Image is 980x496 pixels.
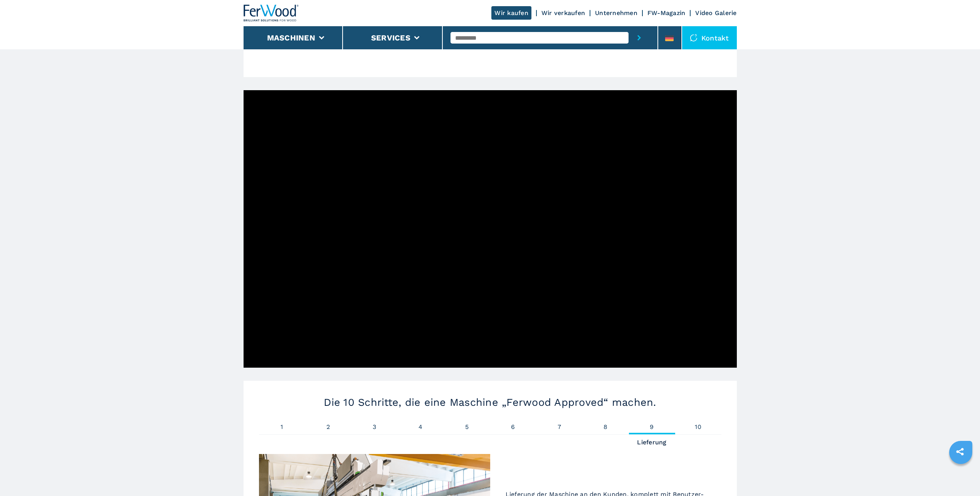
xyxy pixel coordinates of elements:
[398,424,444,430] span: 4
[305,424,351,430] span: 2
[490,424,536,430] span: 6
[351,424,398,430] span: 3
[690,34,698,42] img: Kontakt
[629,439,675,446] em: Lieferung
[583,424,629,430] span: 8
[244,90,737,368] iframe: Das Ferwood Approved-Zertifikat: ein Überholungsprozess in 10 Schritten - Ferwoodgroup
[444,424,490,430] span: 5
[682,26,737,49] div: Kontakt
[647,9,686,17] a: FW-Magazin
[244,5,299,22] img: Ferwood
[491,6,531,20] a: Wir kaufen
[629,26,650,49] button: submit-button
[947,461,974,490] iframe: Chat
[267,33,315,42] button: Maschinen
[675,424,721,430] span: 10
[695,9,736,17] a: Video Galerie
[536,424,583,430] span: 7
[629,424,675,430] span: 9
[259,424,305,430] span: 1
[371,33,410,42] button: Services
[541,9,585,17] a: Wir verkaufen
[595,9,637,17] a: Unternehmen
[305,396,675,409] h3: Die 10 Schritte, die eine Maschine „Ferwood Approved“ machen.
[950,442,970,461] a: sharethis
